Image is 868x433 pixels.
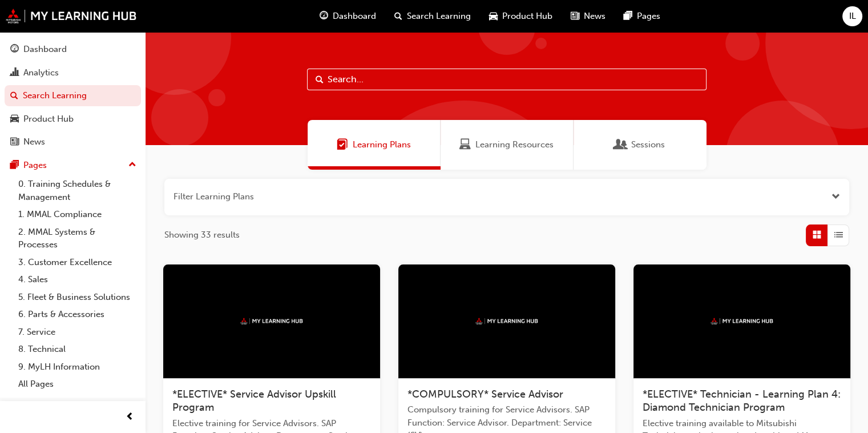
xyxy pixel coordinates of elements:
[489,9,498,23] span: car-icon
[643,388,841,414] span: *ELECTIVE* Technician - Learning Plan 4: Diamond Technician Program
[10,45,19,55] span: guage-icon
[842,6,862,26] button: IL
[23,135,45,149] div: News
[441,120,574,170] a: Learning ResourcesLearning Resources
[5,155,141,176] button: Pages
[10,137,19,147] span: news-icon
[14,375,141,393] a: All Pages
[333,10,376,23] span: Dashboard
[813,228,821,242] span: Grid
[831,190,840,203] button: Open the filter
[710,318,773,325] img: mmal
[459,138,471,151] span: Learning Resources
[480,5,562,28] a: car-iconProduct Hub
[240,318,303,325] img: mmal
[624,9,632,23] span: pages-icon
[475,138,554,151] span: Learning Resources
[14,288,141,306] a: 5. Fleet & Business Solutions
[631,138,665,151] span: Sessions
[615,138,627,151] span: Sessions
[14,323,141,341] a: 7. Service
[353,138,411,151] span: Learning Plans
[10,68,19,78] span: chart-icon
[637,10,660,23] span: Pages
[128,158,136,173] span: up-icon
[615,5,669,28] a: pages-iconPages
[5,109,141,130] a: Product Hub
[14,358,141,376] a: 9. MyLH Information
[6,9,137,23] img: mmal
[475,318,538,325] img: mmal
[23,66,59,79] div: Analytics
[308,120,441,170] a: Learning PlansLearning Plans
[571,9,579,23] span: news-icon
[14,223,141,254] a: 2. MMAL Systems & Processes
[310,5,385,28] a: guage-iconDashboard
[834,228,843,242] span: List
[10,91,18,101] span: search-icon
[5,39,141,60] a: Dashboard
[23,159,47,172] div: Pages
[584,10,605,23] span: News
[307,69,706,90] input: Search...
[14,254,141,271] a: 3. Customer Excellence
[14,340,141,358] a: 8. Technical
[574,120,706,170] a: SessionsSessions
[14,306,141,323] a: 6. Parts & Accessories
[164,228,240,242] span: Showing 33 results
[23,43,67,56] div: Dashboard
[5,37,141,155] button: DashboardAnalyticsSearch LearningProduct HubNews
[337,138,348,151] span: Learning Plans
[126,410,134,424] span: prev-icon
[385,5,480,28] a: search-iconSearch Learning
[320,9,328,23] span: guage-icon
[849,10,856,23] span: IL
[562,5,615,28] a: news-iconNews
[14,175,141,206] a: 0. Training Schedules & Management
[316,73,324,86] span: Search
[10,114,19,125] span: car-icon
[502,10,552,23] span: Product Hub
[5,62,141,83] a: Analytics
[14,271,141,288] a: 4. Sales
[407,388,563,400] span: *COMPULSORY* Service Advisor
[172,388,336,414] span: *ELECTIVE* Service Advisor Upskill Program
[5,85,141,106] a: Search Learning
[407,10,471,23] span: Search Learning
[10,161,19,171] span: pages-icon
[23,113,74,126] div: Product Hub
[14,206,141,223] a: 1. MMAL Compliance
[5,131,141,153] a: News
[394,9,402,23] span: search-icon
